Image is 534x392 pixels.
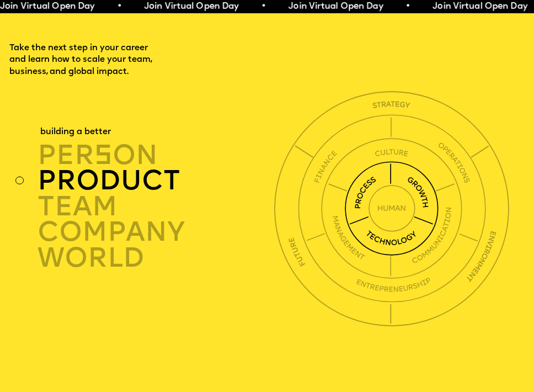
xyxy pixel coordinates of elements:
[38,219,278,245] div: company
[38,142,278,168] div: per on
[399,2,404,11] span: •
[40,126,111,138] div: building a better
[38,194,278,220] div: TEAM
[38,168,278,194] div: product
[94,144,113,171] span: s
[9,43,175,78] p: Take the next step in your career and learn how to scale your team, business, and global impact.
[110,2,115,11] span: •
[254,2,259,11] span: •
[38,245,278,271] div: world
